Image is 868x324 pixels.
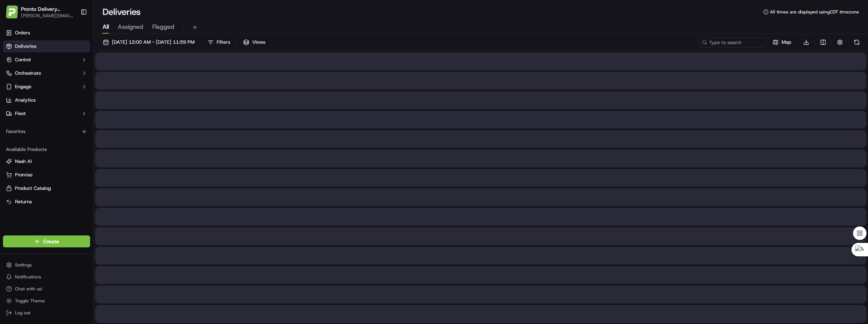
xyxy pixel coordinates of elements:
[3,155,90,167] button: Nash AI
[6,6,18,18] img: Pronto Delivery Service
[782,39,791,46] span: Map
[3,196,90,208] button: Returns
[3,126,90,138] div: Favorites
[3,3,77,21] button: Pronto Delivery ServicePronto Delivery Service[PERSON_NAME][EMAIL_ADDRESS][PERSON_NAME][DOMAIN_NAME]
[3,144,90,155] div: Available Products
[769,37,795,47] button: Map
[770,9,859,15] span: All times are displayed using CDT timezone
[3,308,90,318] button: Log out
[15,43,36,50] span: Deliveries
[3,235,90,247] button: Create
[15,274,41,280] span: Notifications
[217,39,230,46] span: Filters
[15,286,42,292] span: Chat with us!
[204,37,233,47] button: Filters
[112,39,195,46] span: [DATE] 12:00 AM - [DATE] 11:59 PM
[852,37,862,47] button: Refresh
[6,198,87,205] a: Returns
[3,284,90,294] button: Chat with us!
[43,238,59,245] span: Create
[152,22,174,31] span: Flagged
[699,37,766,47] input: Type to search
[3,169,90,181] button: Promise
[15,198,32,205] span: Returns
[100,37,198,47] button: [DATE] 12:00 AM - [DATE] 11:59 PM
[3,108,90,120] button: Fleet
[3,260,90,270] button: Settings
[3,296,90,306] button: Toggle Theme
[15,172,33,178] span: Promise
[15,56,31,63] span: Control
[21,5,74,13] button: Pronto Delivery Service
[15,97,36,104] span: Analytics
[3,94,90,106] a: Analytics
[15,310,30,316] span: Log out
[21,13,74,19] button: [PERSON_NAME][EMAIL_ADDRESS][PERSON_NAME][DOMAIN_NAME]
[6,172,87,178] a: Promise
[3,27,90,39] a: Orders
[103,6,141,18] h1: Deliveries
[3,40,90,52] a: Deliveries
[15,185,51,192] span: Product Catalog
[15,110,26,117] span: Fleet
[15,30,30,36] span: Orders
[3,67,90,79] button: Orchestrate
[3,182,90,194] button: Product Catalog
[240,37,269,47] button: Views
[6,185,87,192] a: Product Catalog
[3,54,90,66] button: Control
[15,262,32,268] span: Settings
[3,272,90,282] button: Notifications
[15,70,41,77] span: Orchestrate
[3,81,90,93] button: Engage
[252,39,265,46] span: Views
[103,22,109,31] span: All
[15,83,31,90] span: Engage
[118,22,143,31] span: Assigned
[15,298,45,304] span: Toggle Theme
[15,158,32,165] span: Nash AI
[6,158,87,165] a: Nash AI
